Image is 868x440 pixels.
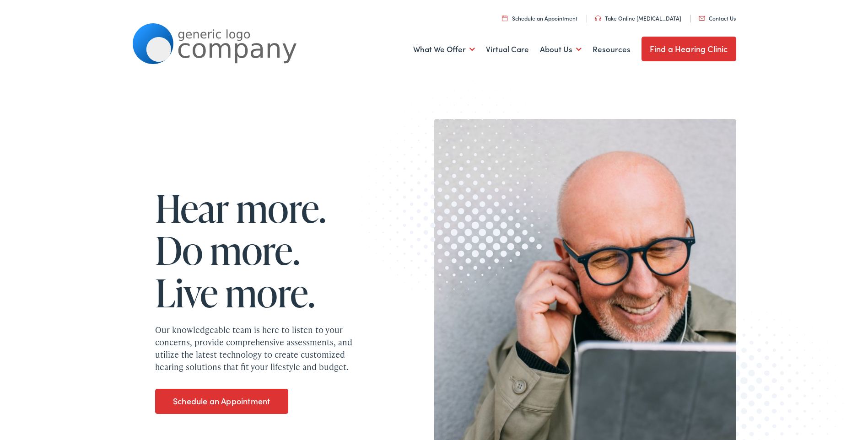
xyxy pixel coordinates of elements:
a: Resources [593,32,631,66]
span: more. [236,187,326,229]
a: Take Online [MEDICAL_DATA] [595,14,681,22]
p: Our knowledgeable team is here to listen to your concerns, provide comprehensive assessments, and... [155,323,375,373]
a: Virtual Care [486,32,529,66]
span: more. [210,229,300,271]
img: utility icon [502,15,507,21]
span: more. [225,271,315,313]
a: Schedule an Appointment [502,14,577,22]
img: utility icon [595,16,601,21]
a: What We Offer [413,32,475,66]
span: Hear [155,187,229,229]
span: Do [155,229,203,271]
a: Schedule an Appointment [155,389,288,414]
a: About Us [540,32,582,66]
a: Contact Us [699,14,736,22]
img: utility icon [699,16,705,21]
span: Live [155,271,218,313]
a: Find a Hearing Clinic [642,37,736,61]
img: Graphic image with a halftone pattern, contributing to the site's visual design. [340,62,582,311]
